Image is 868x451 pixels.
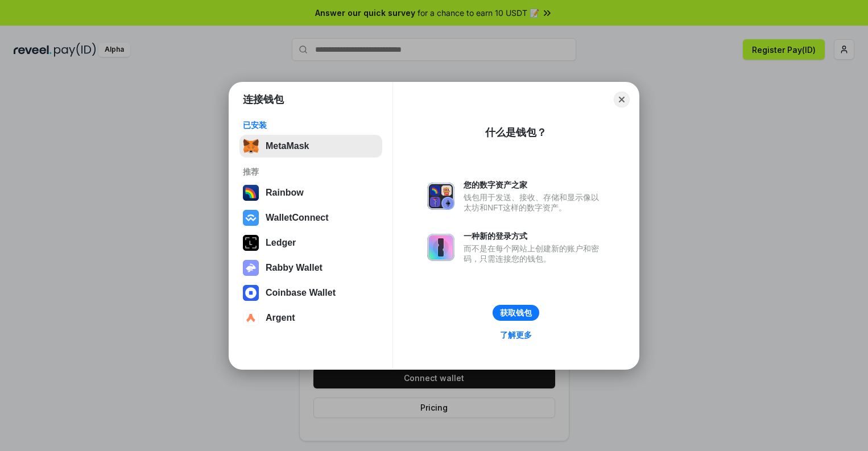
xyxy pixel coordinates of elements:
div: WalletConnect [266,213,329,223]
h1: 连接钱包 [243,93,284,106]
button: Ledger [239,231,382,254]
button: 获取钱包 [493,305,539,321]
img: svg+xml,%3Csvg%20xmlns%3D%22http%3A%2F%2Fwww.w3.org%2F2000%2Fsvg%22%20fill%3D%22none%22%20viewBox... [243,260,259,276]
div: Ledger [266,238,296,248]
img: svg+xml,%3Csvg%20xmlns%3D%22http%3A%2F%2Fwww.w3.org%2F2000%2Fsvg%22%20width%3D%2228%22%20height%3... [243,235,259,251]
button: Argent [239,307,382,329]
div: MetaMask [266,141,309,151]
div: 钱包用于发送、接收、存储和显示像以太坊和NFT这样的数字资产。 [464,192,605,213]
img: svg+xml,%3Csvg%20width%3D%2228%22%20height%3D%2228%22%20viewBox%3D%220%200%2028%2028%22%20fill%3D... [243,285,259,301]
button: Rabby Wallet [239,256,382,279]
img: svg+xml,%3Csvg%20xmlns%3D%22http%3A%2F%2Fwww.w3.org%2F2000%2Fsvg%22%20fill%3D%22none%22%20viewBox... [427,234,454,261]
div: Rainbow [266,188,304,198]
div: Argent [266,313,295,323]
button: MetaMask [239,135,382,158]
div: 已安装 [243,120,379,130]
div: 您的数字资产之家 [464,180,605,190]
div: 了解更多 [500,330,532,340]
div: Rabby Wallet [266,263,323,273]
img: svg+xml,%3Csvg%20fill%3D%22none%22%20height%3D%2233%22%20viewBox%3D%220%200%2035%2033%22%20width%... [243,138,259,154]
div: Coinbase Wallet [266,288,336,298]
div: 一种新的登录方式 [464,231,605,241]
div: 推荐 [243,167,379,177]
img: svg+xml,%3Csvg%20width%3D%2228%22%20height%3D%2228%22%20viewBox%3D%220%200%2028%2028%22%20fill%3D... [243,310,259,326]
img: svg+xml,%3Csvg%20width%3D%2228%22%20height%3D%2228%22%20viewBox%3D%220%200%2028%2028%22%20fill%3D... [243,210,259,226]
div: 什么是钱包？ [485,126,547,139]
img: svg+xml,%3Csvg%20width%3D%22120%22%20height%3D%22120%22%20viewBox%3D%220%200%20120%20120%22%20fil... [243,185,259,201]
div: 获取钱包 [500,308,532,318]
button: Coinbase Wallet [239,282,382,304]
button: Rainbow [239,181,382,204]
img: svg+xml,%3Csvg%20xmlns%3D%22http%3A%2F%2Fwww.w3.org%2F2000%2Fsvg%22%20fill%3D%22none%22%20viewBox... [427,183,454,210]
button: Close [614,92,630,107]
a: 了解更多 [493,328,539,342]
div: 而不是在每个网站上创建新的账户和密码，只需连接您的钱包。 [464,243,605,264]
button: WalletConnect [239,206,382,229]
